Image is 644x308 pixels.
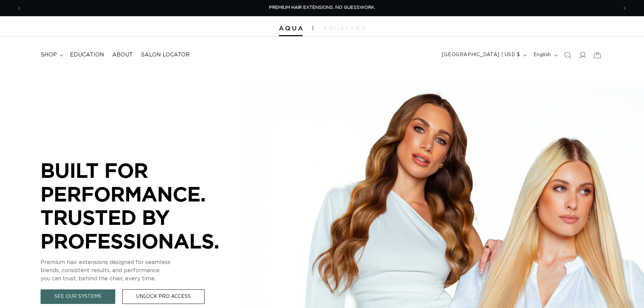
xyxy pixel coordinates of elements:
summary: Search [560,48,575,63]
p: Premium hair extensions designed for seamless blends, consistent results, and performance you can... [41,258,243,283]
span: PREMIUM HAIR EXTENSIONS. NO GUESSWORK. [269,5,375,10]
span: shop [41,51,57,58]
span: [GEOGRAPHIC_DATA] | USD $ [442,51,520,58]
a: Unlock Pro Access [122,289,205,304]
span: Education [70,51,104,58]
img: Aqua Hair Extensions [279,26,303,31]
button: Next announcement [617,2,632,15]
img: aqualyna.com [323,26,365,30]
button: English [529,49,560,62]
span: Salon Locator [141,51,190,58]
a: Education [66,47,108,63]
a: About [108,47,137,63]
a: Salon Locator [137,47,194,63]
summary: shop [37,47,66,63]
span: English [533,51,551,58]
button: [GEOGRAPHIC_DATA] | USD $ [438,49,529,62]
p: BUILT FOR PERFORMANCE. TRUSTED BY PROFESSIONALS. [41,159,243,253]
span: About [112,51,133,58]
a: See Our Systems [41,289,115,304]
button: Previous announcement [12,2,27,15]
